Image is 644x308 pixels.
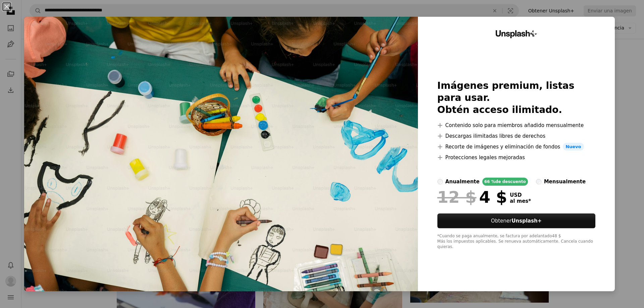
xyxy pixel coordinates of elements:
[563,143,584,151] span: Nuevo
[512,218,542,224] strong: Unsplash+
[437,143,596,151] li: Recorte de imágenes y eliminación de fondos
[445,178,480,186] div: anualmente
[437,188,507,206] div: 4 $
[437,121,596,129] li: Contenido solo para miembros añadido mensualmente
[510,192,531,198] span: USD
[437,153,596,162] li: Protecciones legales mejoradas
[437,234,596,250] div: *Cuando se paga anualmente, se factura por adelantado 48 $ Más los impuestos aplicables. Se renue...
[482,178,528,186] div: 66 % de descuento
[536,179,541,184] input: mensualmente
[544,178,586,186] div: mensualmente
[437,213,596,228] a: ObtenerUnsplash+
[437,80,596,116] h2: Imágenes premium, listas para usar. Obtén acceso ilimitado.
[437,132,596,140] li: Descargas ilimitadas libres de derechos
[510,198,531,204] span: al mes *
[437,188,477,206] span: 12 $
[437,179,443,184] input: anualmente66 %de descuento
